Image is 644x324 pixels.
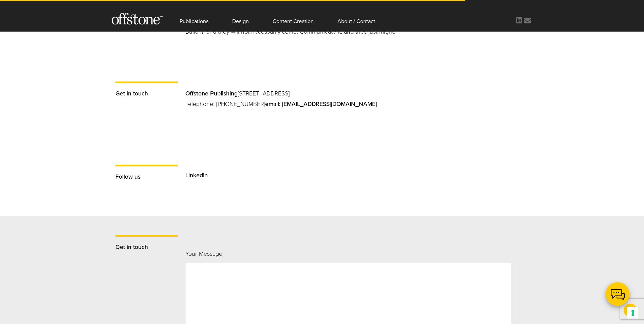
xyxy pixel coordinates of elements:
[115,242,178,253] p: Get in touch
[185,249,512,259] p: Your Message
[115,172,178,182] p: Follow us
[185,88,529,121] p: [STREET_ADDRESS] Telephone: [PHONE_NUMBER]
[185,172,208,179] a: Linkedin
[627,307,639,319] button: Your consent preferences for tracking technologies
[185,26,529,37] p: Build it, and they will not necessarily come. Communicate it, and they just might.
[265,101,377,108] a: email: [EMAIL_ADDRESS][DOMAIN_NAME]
[115,88,178,99] p: Get in touch
[185,90,238,97] strong: Offstone Publishing
[112,13,163,24] img: Offstone Publishing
